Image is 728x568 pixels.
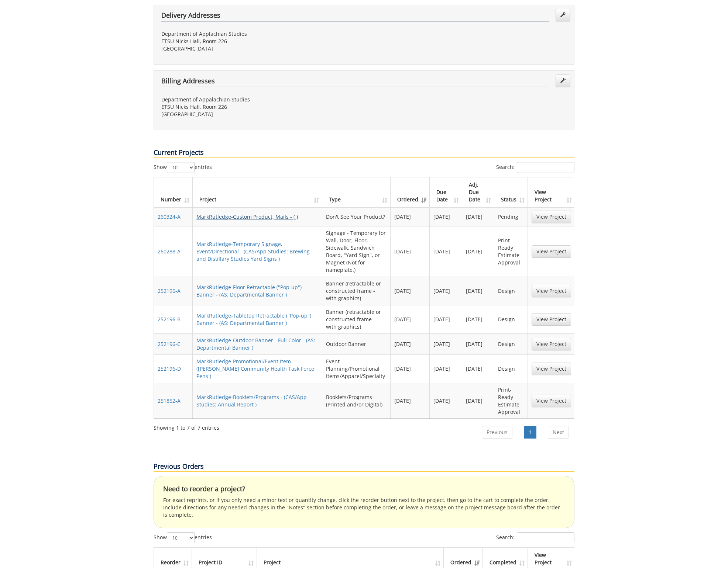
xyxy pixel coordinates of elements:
[158,397,181,404] a: 251852-A
[462,383,494,419] td: [DATE]
[494,305,528,333] td: Design
[430,305,462,333] td: [DATE]
[462,305,494,333] td: [DATE]
[167,162,195,173] select: Showentries
[154,177,193,207] th: Number: activate to sort column ascending
[462,277,494,305] td: [DATE]
[161,38,358,45] p: ETSU Nicks Hall, Room 226
[532,338,571,350] a: View Project
[154,462,574,472] p: Previous Orders
[548,426,569,439] a: Next
[161,12,549,21] h4: Delivery Addresses
[462,226,494,277] td: [DATE]
[532,285,571,297] a: View Project
[163,496,565,519] p: For exact reprints, or if you only need a minor text or quantity change, click the reorder button...
[517,532,574,543] input: Search:
[462,207,494,226] td: [DATE]
[158,287,181,294] a: 252196-A
[430,383,462,419] td: [DATE]
[528,177,575,207] th: View Project: activate to sort column ascending
[430,207,462,226] td: [DATE]
[163,485,565,493] h4: Need to reorder a project?
[322,354,391,383] td: Event Planning/Promotional Items/Apparel/Specialty
[494,383,528,419] td: Print-Ready Estimate Approval
[494,226,528,277] td: Print-Ready Estimate Approval
[196,240,310,262] a: MarkRutledge-Temporary Signage, Event/Directional - (CAS/App Studies: Brewing and Distillary Stud...
[532,211,571,223] a: View Project
[494,333,528,354] td: Design
[524,426,536,439] a: 1
[462,333,494,354] td: [DATE]
[532,245,571,258] a: View Project
[322,333,391,354] td: Outdoor Banner
[494,277,528,305] td: Design
[391,207,430,226] td: [DATE]
[158,340,181,347] a: 252196-C
[430,226,462,277] td: [DATE]
[391,277,430,305] td: [DATE]
[532,395,571,407] a: View Project
[322,177,391,207] th: Type: activate to sort column ascending
[532,313,571,326] a: View Project
[556,9,570,21] a: Edit Addresses
[158,213,181,220] a: 260324-A
[517,162,574,173] input: Search:
[154,421,219,432] div: Showing 1 to 7 of 7 entries
[391,305,430,333] td: [DATE]
[161,30,358,38] p: Department of Applachian Studies
[482,426,512,439] a: Previous
[154,162,212,173] label: Show entries
[322,305,391,333] td: Banner (retractable or constructed frame - with graphics)
[158,316,181,323] a: 252196-B
[391,354,430,383] td: [DATE]
[196,337,315,351] a: MarkRutledge-Outdoor Banner - Full Color - (AS: Departmental Banner )
[322,226,391,277] td: Signage - Temporary for Wall, Door, Floor, Sidewalk, Sandwich Board, "Yard Sign", or Magnet (Not ...
[430,354,462,383] td: [DATE]
[496,162,574,173] label: Search:
[430,277,462,305] td: [DATE]
[196,213,298,220] a: MarkRutledge-Custom Product, Mails - ( )
[154,532,212,543] label: Show entries
[167,532,195,543] select: Showentries
[158,365,181,372] a: 252196-D
[494,354,528,383] td: Design
[322,207,391,226] td: Don't See Your Product?
[196,358,314,380] a: MarkRutledge-Promotional/Event Item - ([PERSON_NAME] Community Health Task Force Pens )
[391,383,430,419] td: [DATE]
[196,284,302,298] a: MarkRutledge-Floor Retractable ("Pop-up") Banner - (AS: Departmental Banner )
[462,177,494,207] th: Adj. Due Date: activate to sort column ascending
[391,177,430,207] th: Ordered: activate to sort column ascending
[193,177,322,207] th: Project: activate to sort column ascending
[430,177,462,207] th: Due Date: activate to sort column ascending
[322,277,391,305] td: Banner (retractable or constructed frame - with graphics)
[391,226,430,277] td: [DATE]
[154,148,574,158] p: Current Projects
[161,45,358,52] p: [GEOGRAPHIC_DATA]
[556,75,570,87] a: Edit Addresses
[161,103,358,111] p: ETSU Nicks Hall, Room 226
[196,394,307,408] a: MarkRutledge-Booklets/Programs - (CAS/App Studies: Annual Report )
[196,312,311,326] a: MarkRutledge-Tabletop Retractable ("Pop-up") Banner - (AS: Departmental Banner )
[462,354,494,383] td: [DATE]
[494,207,528,226] td: Pending
[494,177,528,207] th: Status: activate to sort column ascending
[161,77,549,87] h4: Billing Addresses
[430,333,462,354] td: [DATE]
[161,96,358,103] p: Department of Appalachian Studies
[322,383,391,419] td: Booklets/Programs (Printed and/or Digital)
[158,248,181,255] a: 260288-A
[532,363,571,375] a: View Project
[161,111,358,118] p: [GEOGRAPHIC_DATA]
[391,333,430,354] td: [DATE]
[496,532,574,543] label: Search:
